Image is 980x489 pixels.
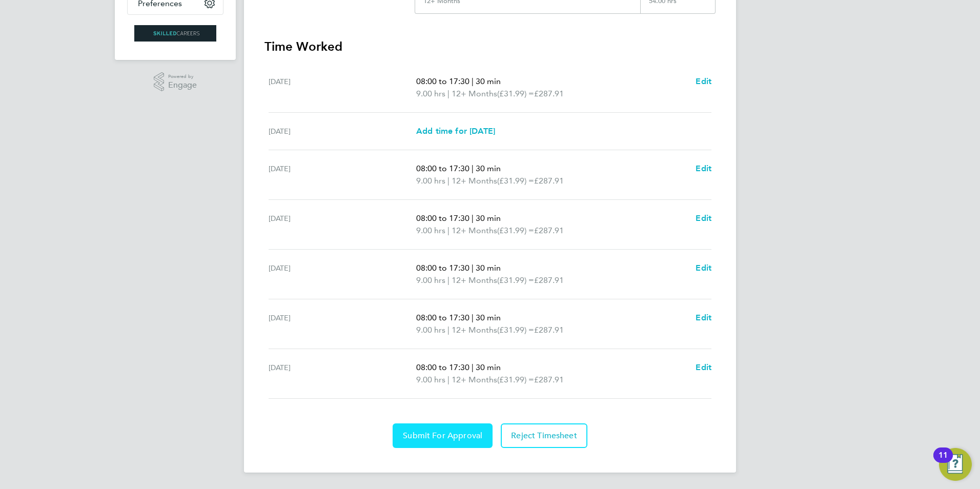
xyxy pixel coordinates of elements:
[154,72,197,92] a: Powered byEngage
[134,25,216,42] img: skilledcareers-logo-retina.png
[416,263,469,273] span: 08:00 to 17:30
[497,176,534,186] span: (£31.99) =
[447,226,450,235] span: |
[472,164,474,173] span: |
[447,89,450,98] span: |
[534,176,564,186] span: £287.91
[472,362,474,372] span: |
[534,226,564,235] span: £287.91
[696,76,711,86] span: Edit
[452,274,497,287] span: 12+ Months
[696,361,711,374] a: Edit
[452,225,497,237] span: 12+ Months
[476,362,501,372] span: 30 min
[696,213,711,223] span: Edit
[452,88,497,100] span: 12+ Months
[452,374,497,386] span: 12+ Months
[534,375,564,384] span: £287.91
[696,312,711,324] a: Edit
[416,375,445,384] span: 9.00 hrs
[416,89,445,98] span: 9.00 hrs
[269,162,416,187] div: [DATE]
[168,72,197,81] span: Powered by
[938,455,948,468] div: 11
[416,213,469,223] span: 08:00 to 17:30
[476,164,501,173] span: 30 min
[447,176,450,186] span: |
[447,275,450,285] span: |
[696,263,711,273] span: Edit
[511,431,577,441] span: Reject Timesheet
[452,324,497,336] span: 12+ Months
[393,423,493,448] button: Submit For Approval
[269,312,416,336] div: [DATE]
[269,75,416,100] div: [DATE]
[696,164,711,173] span: Edit
[416,313,469,322] span: 08:00 to 17:30
[497,325,534,335] span: (£31.99) =
[696,75,711,88] a: Edit
[534,325,564,335] span: £287.91
[452,175,497,187] span: 12+ Months
[472,213,474,223] span: |
[269,125,416,137] div: [DATE]
[472,263,474,273] span: |
[696,162,711,175] a: Edit
[416,126,495,136] span: Add time for [DATE]
[447,375,450,384] span: |
[497,375,534,384] span: (£31.99) =
[501,423,587,448] button: Reject Timesheet
[416,164,469,173] span: 08:00 to 17:30
[416,76,469,86] span: 08:00 to 17:30
[497,89,534,98] span: (£31.99) =
[534,89,564,98] span: £287.91
[476,313,501,322] span: 30 min
[939,448,972,481] button: Open Resource Center, 11 new notifications
[696,262,711,274] a: Edit
[264,38,716,55] h3: Time Worked
[472,313,474,322] span: |
[416,176,445,186] span: 9.00 hrs
[416,226,445,235] span: 9.00 hrs
[472,76,474,86] span: |
[476,76,501,86] span: 30 min
[127,25,223,42] a: Go to home page
[269,262,416,287] div: [DATE]
[476,213,501,223] span: 30 min
[416,325,445,335] span: 9.00 hrs
[416,275,445,285] span: 9.00 hrs
[696,362,711,372] span: Edit
[476,263,501,273] span: 30 min
[269,212,416,237] div: [DATE]
[534,275,564,285] span: £287.91
[696,212,711,225] a: Edit
[447,325,450,335] span: |
[416,362,469,372] span: 08:00 to 17:30
[269,361,416,386] div: [DATE]
[403,431,482,441] span: Submit For Approval
[168,81,197,90] span: Engage
[497,275,534,285] span: (£31.99) =
[497,226,534,235] span: (£31.99) =
[416,125,495,137] a: Add time for [DATE]
[696,313,711,322] span: Edit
